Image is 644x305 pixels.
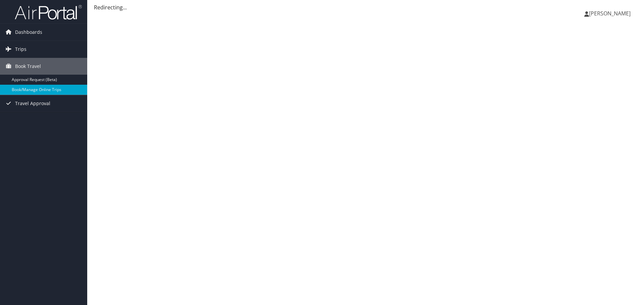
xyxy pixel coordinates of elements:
[15,95,50,112] span: Travel Approval
[94,3,637,11] div: Redirecting...
[589,10,631,17] span: [PERSON_NAME]
[15,4,82,20] img: airportal-logo.png
[15,41,26,58] span: Trips
[15,24,42,41] span: Dashboards
[15,58,41,75] span: Book Travel
[584,3,637,23] a: [PERSON_NAME]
